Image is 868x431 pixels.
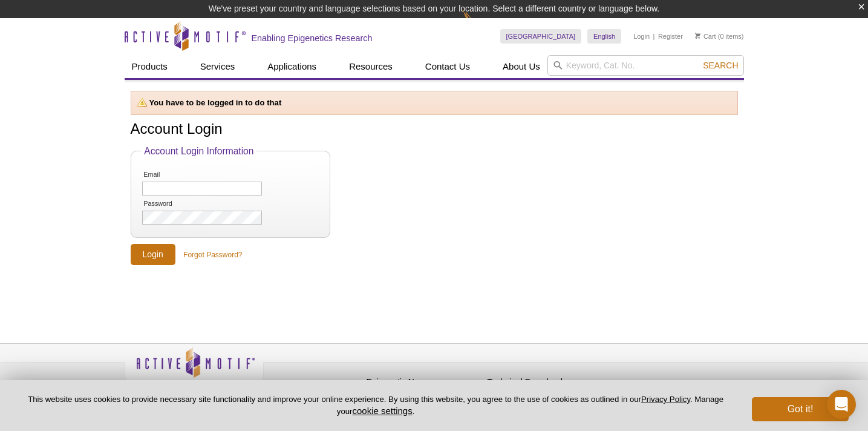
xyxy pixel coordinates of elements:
a: English [587,29,621,44]
table: Click to Verify - This site chose Symantec SSL for secure e-commerce and confidential communicati... [609,365,699,392]
li: (0 items) [695,29,744,44]
input: Login [131,244,175,265]
a: Privacy Policy [270,375,317,393]
a: Privacy Policy [641,395,690,404]
a: Services [193,55,243,78]
li: | [653,29,655,44]
p: This website uses cookies to provide necessary site functionality and improve your online experie... [19,394,732,417]
a: Cart [695,32,716,41]
a: Contact Us [418,55,477,78]
h4: Technical Downloads [488,377,602,387]
h4: Epigenetic News [367,377,481,387]
a: About Us [495,55,547,78]
img: Your Cart [695,33,700,39]
img: Change Here [463,9,495,38]
legend: Account Login Information [141,146,256,157]
p: You have to be logged in to do that [137,97,731,108]
a: Resources [342,55,400,78]
a: Register [658,32,683,41]
h1: Account Login [131,121,738,139]
a: Applications [260,55,324,78]
button: cookie settings [352,406,412,416]
button: Got it! [752,397,849,421]
a: [GEOGRAPHIC_DATA] [500,29,582,44]
span: Search [703,61,738,70]
img: Active Motif, [125,344,264,393]
a: Forgot Password? [183,249,242,260]
div: Open Intercom Messenger [827,390,856,419]
label: Password [142,200,204,208]
input: Keyword, Cat. No. [547,55,744,76]
label: Email [142,171,204,179]
a: Login [633,32,650,41]
h2: Enabling Epigenetics Research [252,33,373,44]
button: Search [699,60,742,71]
a: Products [125,55,175,78]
